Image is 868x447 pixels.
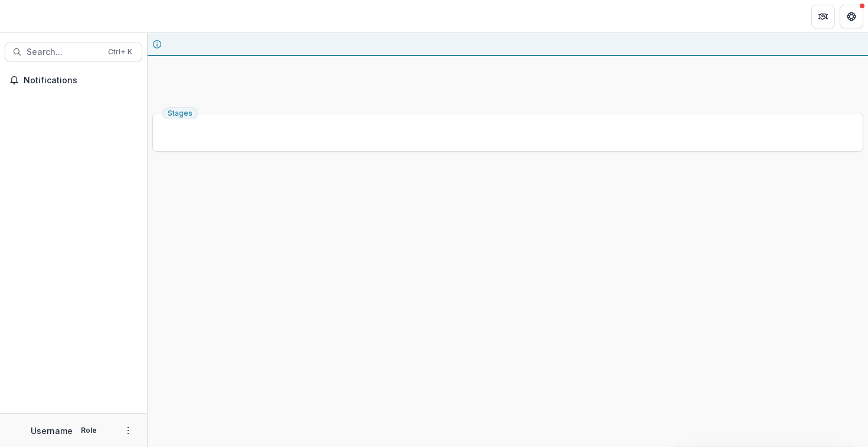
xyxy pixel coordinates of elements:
span: Search... [27,47,101,57]
div: Ctrl + K [106,45,135,58]
button: Search... [5,43,142,61]
span: Stages [168,109,192,118]
p: Role [77,425,100,436]
button: Partners [811,5,835,28]
span: Notifications [24,76,138,86]
p: Username [31,425,73,437]
button: More [121,423,135,438]
button: Get Help [840,5,863,28]
button: Notifications [5,71,142,90]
